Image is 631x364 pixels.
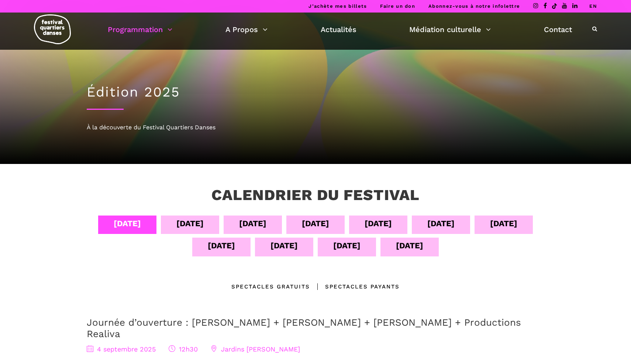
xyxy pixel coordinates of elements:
img: logo-fqd-med [34,14,71,44]
a: Médiation culturelle [409,23,491,36]
h1: Édition 2025 [87,84,544,100]
a: Journée d’ouverture : [PERSON_NAME] + [PERSON_NAME] + [PERSON_NAME] + Productions Realiva [87,317,521,339]
a: J’achète mes billets [308,3,367,9]
span: 12h30 [169,345,198,353]
a: Faire un don [380,3,415,9]
span: 4 septembre 2025 [87,345,156,353]
a: Actualités [321,23,356,36]
a: Contact [544,23,572,36]
div: [DATE] [114,217,141,230]
h3: Calendrier du festival [211,186,420,204]
div: Spectacles gratuits [231,282,310,291]
div: À la découverte du Festival Quartiers Danses [87,123,544,132]
a: Abonnez-vous à notre infolettre [428,3,520,9]
a: Programmation [108,23,172,36]
a: A Propos [225,23,268,36]
div: [DATE] [176,217,204,230]
div: [DATE] [427,217,455,230]
div: [DATE] [270,239,298,252]
div: Spectacles Payants [310,282,400,291]
div: [DATE] [333,239,361,252]
div: [DATE] [302,217,329,230]
div: [DATE] [365,217,392,230]
div: [DATE] [396,239,423,252]
a: EN [589,3,597,9]
span: Jardins [PERSON_NAME] [211,345,300,353]
div: [DATE] [208,239,235,252]
div: [DATE] [490,217,517,230]
div: [DATE] [239,217,266,230]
